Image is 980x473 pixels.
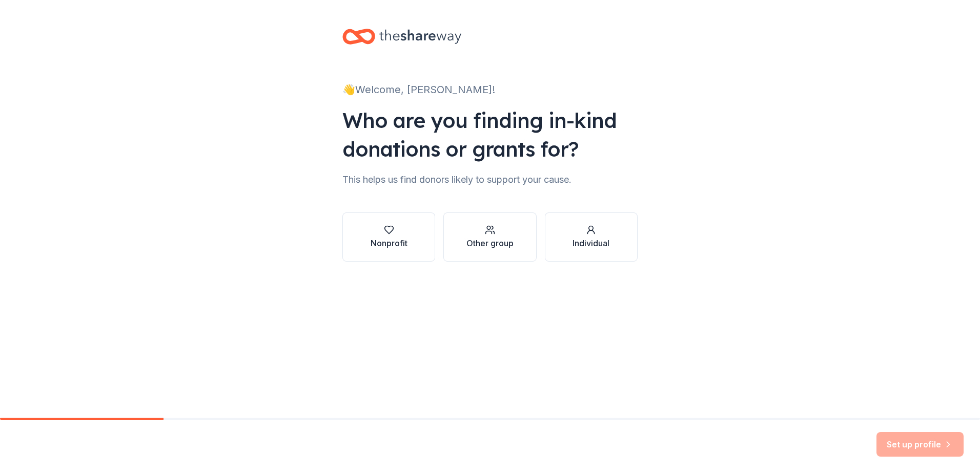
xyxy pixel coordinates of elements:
button: Individual [545,212,638,262]
button: Nonprofit [342,212,435,262]
div: This helps us find donors likely to support your cause. [342,171,638,188]
button: Other group [443,212,536,262]
div: Nonprofit [371,237,407,249]
div: Individual [573,237,609,249]
div: Other group [466,237,514,249]
div: Who are you finding in-kind donations or grants for? [342,106,638,163]
div: 👋 Welcome, [PERSON_NAME]! [342,81,638,98]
